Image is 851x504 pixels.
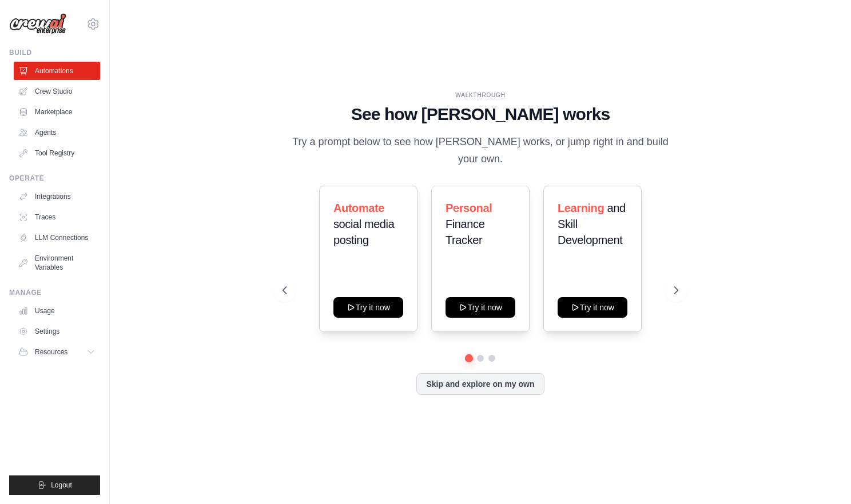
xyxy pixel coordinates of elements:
font: Settings [35,327,59,336]
font: LLM Connections [35,233,88,242]
span: and Skill Development [558,202,626,246]
a: Usage [14,302,100,320]
div: Build [9,48,100,57]
a: Settings [14,322,100,341]
a: Crew Studio [14,82,100,101]
a: Tool Registry [14,144,100,162]
h1: See how [PERSON_NAME] works [283,104,678,125]
font: Try it now [580,302,614,313]
a: Environment Variables [14,249,100,277]
a: Agents [14,123,100,142]
span: social media posting [333,218,394,246]
button: Try it now [558,297,627,318]
span: Resources [35,347,67,357]
font: Usage [35,306,55,315]
img: Logo [9,13,66,35]
font: Try it now [468,302,502,313]
a: Integrations [14,187,100,206]
p: Try a prompt below to see how [PERSON_NAME] works, or jump right in and build your own. [288,134,673,167]
button: Try it now [333,297,403,318]
span: Finance Tracker [446,218,484,246]
a: Marketplace [14,103,100,121]
div: Manage [9,288,100,297]
button: Logout [9,475,100,495]
font: Try it now [356,302,390,313]
font: Tool Registry [35,149,74,158]
button: Skip and explore on my own [416,373,544,395]
div: WALKTHROUGH [283,91,678,99]
a: Traces [14,208,100,226]
iframe: Chat Widget [794,449,851,504]
font: Traces [35,213,55,222]
button: Try it now [446,297,515,318]
font: Environment Variables [35,254,96,272]
span: Personal [446,202,492,214]
span: Automate [333,202,384,214]
a: Automations [14,62,100,80]
button: Resources [14,343,100,361]
font: Agents [35,128,56,137]
div: Operate [9,174,100,183]
span: Learning [558,202,604,214]
font: Crew Studio [35,87,72,96]
font: Integrations [35,192,71,201]
a: LLM Connections [14,229,100,247]
font: Marketplace [35,107,72,117]
span: Logout [51,481,72,490]
font: Automations [35,66,73,75]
